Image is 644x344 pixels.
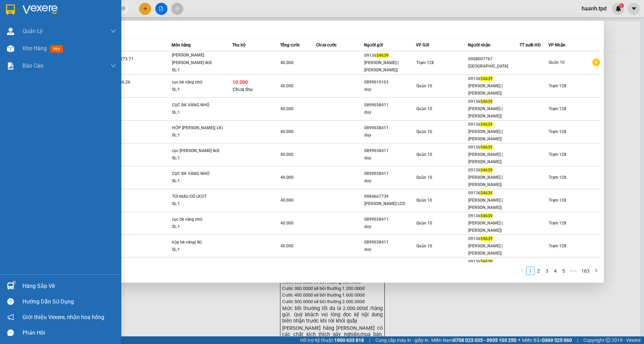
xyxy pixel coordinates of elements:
[468,121,520,128] div: 09136
[416,244,432,248] span: Quận 10
[364,262,416,269] div: 0939078910
[172,246,224,254] div: SL: 1
[364,193,416,200] div: 0984667739
[560,267,567,275] a: 5
[549,106,566,111] span: Trạm 128
[468,174,520,188] div: [PERSON_NAME] ( [PERSON_NAME])
[23,281,116,291] div: Hàng sắp về
[364,43,383,47] span: Người gửi
[520,43,541,47] span: TT xuất HĐ
[468,167,520,174] div: 09136
[364,124,416,132] div: 0899038411
[416,129,432,134] span: Quận 10
[416,43,429,47] span: VP Gửi
[480,191,493,195] span: 54639
[480,76,493,81] span: 54639
[7,282,14,290] img: warehouse-icon
[526,267,534,275] a: 1
[172,262,224,269] div: CỤC BK [PERSON_NAME]
[172,223,224,231] div: SL: 1
[468,98,520,105] div: 09136
[172,124,224,132] div: HỘP [PERSON_NAME]( LK)
[416,198,432,203] span: Quận 10
[23,297,116,307] div: Hướng dẫn sử dụng
[364,177,416,185] div: duy
[23,61,43,70] span: Báo cáo
[172,239,224,246] div: hộp bk vàng( lk)
[280,152,294,157] span: 40.000
[559,267,568,275] li: 5
[468,75,520,82] div: 09136
[549,175,566,180] span: Trạm 128
[480,213,493,218] span: 54639
[568,267,579,275] li: Next 5 Pages
[172,86,224,94] div: SL: 1
[480,236,493,241] span: 54639
[468,235,520,242] div: 09136
[280,83,294,88] span: 40.000
[468,63,520,70] div: [GEOGRAPHIC_DATA]
[549,198,566,203] span: Trạm 128
[592,267,600,275] li: Next Page
[480,122,493,127] span: 54639
[468,220,520,234] div: [PERSON_NAME] ( [PERSON_NAME])
[548,43,565,47] span: VP Nhận
[549,244,566,248] span: Trạm 128
[549,129,566,134] span: Trạm 128
[172,52,224,67] div: [PERSON_NAME] [PERSON_NAME] lkđt
[7,298,14,305] span: question-circle
[468,144,520,151] div: 09136
[13,281,15,283] sup: 1
[364,246,416,253] div: duy
[364,102,416,109] div: 0899038411
[7,45,14,52] img: warehouse-icon
[468,197,520,211] div: [PERSON_NAME] ( [PERSON_NAME])
[468,258,520,265] div: 09136
[468,242,520,257] div: [PERSON_NAME] ( [PERSON_NAME])
[526,267,534,275] li: 1
[172,200,224,208] div: SL: 1
[468,212,520,220] div: 09136
[23,45,47,52] span: Kho hàng
[7,62,14,70] img: solution-icon
[364,155,416,162] div: duy
[543,267,551,275] a: 3
[468,55,520,63] div: 0908007767
[364,223,416,230] div: duy
[280,175,294,180] span: 40.000
[364,147,416,155] div: 0899038411
[416,152,432,157] span: Quận 10
[172,193,224,201] div: TÚI MÀU ĐỎ LKĐT
[549,152,566,157] span: Trạm 128
[7,329,14,336] span: message
[416,175,432,180] span: Quận 10
[172,132,224,139] div: SL: 1
[7,28,14,35] img: warehouse-icon
[376,53,389,58] span: 54639
[518,267,526,275] li: Previous Page
[364,239,416,246] div: 0899038411
[364,109,416,116] div: duy
[23,313,104,321] span: Giới thiệu Vexere, nhận hoa hồng
[549,60,565,65] span: Quận 10
[551,267,559,275] li: 4
[50,45,63,53] span: mới
[172,43,191,47] span: Món hàng
[568,267,579,275] span: •••
[364,216,416,223] div: 0899038411
[549,83,566,88] span: Trạm 128
[518,267,526,275] button: left
[468,151,520,166] div: [PERSON_NAME] ( [PERSON_NAME])
[172,170,224,178] div: CỤC BK VÀNG NHỎ
[480,259,493,264] span: 54639
[364,86,416,93] div: duy
[364,170,416,177] div: 0899038411
[364,132,416,139] div: duy
[280,244,294,248] span: 40.000
[172,79,224,86] div: cục bk vàng nhỏ
[7,314,14,320] span: notification
[416,60,434,65] span: Trạm 128
[280,106,294,111] span: 40.000
[280,60,294,65] span: 40.000
[549,221,566,226] span: Trạm 128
